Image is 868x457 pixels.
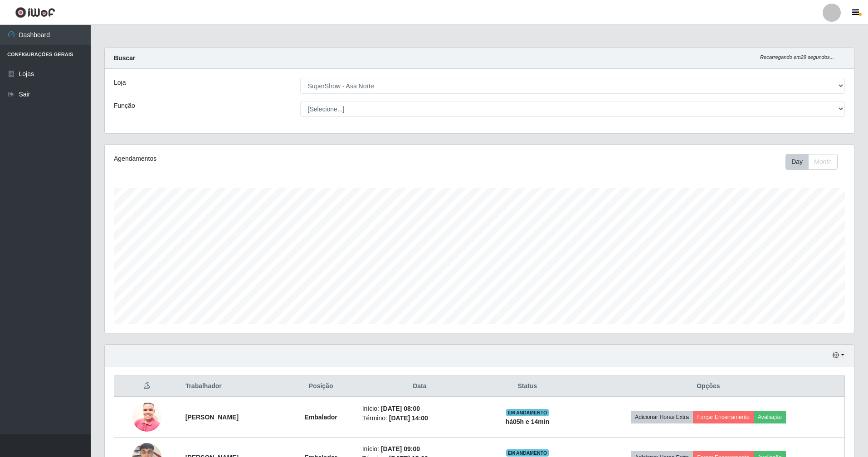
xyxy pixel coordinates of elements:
[114,101,135,111] label: Função
[785,154,838,170] div: First group
[362,414,478,423] li: Término:
[760,54,834,60] i: Recarregando em 29 segundos...
[631,411,693,423] button: Adicionar Horas Extra
[285,376,357,397] th: Posição
[693,411,754,423] button: Forçar Encerramento
[785,154,845,170] div: Toolbar with button groups
[304,414,337,421] strong: Embalador
[114,154,410,164] div: Agendamentos
[506,418,550,425] strong: há 05 h e 14 min
[381,445,420,452] time: [DATE] 09:00
[185,414,239,421] strong: [PERSON_NAME]
[754,411,786,423] button: Avaliação
[506,449,549,457] span: EM ANDAMENTO
[114,54,135,62] strong: Buscar
[572,376,845,397] th: Opções
[785,154,809,170] button: Day
[381,405,420,412] time: [DATE] 08:00
[114,78,126,87] label: Loja
[132,398,161,437] img: 1744125761618.jpeg
[15,7,55,18] img: CoreUI Logo
[362,404,478,414] li: Início:
[357,376,483,397] th: Data
[362,444,478,454] li: Início:
[389,414,428,422] time: [DATE] 14:00
[180,376,285,397] th: Trabalhador
[808,154,838,170] button: Month
[506,409,549,416] span: EM ANDAMENTO
[483,376,572,397] th: Status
